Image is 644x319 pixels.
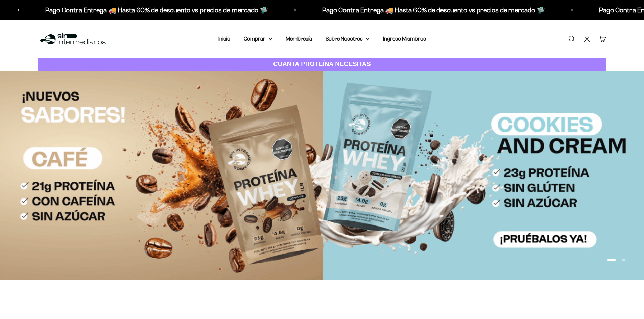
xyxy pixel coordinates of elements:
[286,36,312,42] a: Membresía
[383,36,426,42] a: Ingreso Miembros
[273,60,371,68] strong: CUANTA PROTEÍNA NECESITAS
[326,34,369,43] summary: Sobre Nosotros
[26,5,249,16] p: Pago Contra Entrega 🚚 Hasta 60% de descuento vs precios de mercado 🛸
[218,36,230,42] a: Inicio
[244,34,272,43] summary: Comprar
[303,5,526,16] p: Pago Contra Entrega 🚚 Hasta 60% de descuento vs precios de mercado 🛸
[38,58,606,71] a: CUANTA PROTEÍNA NECESITAS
